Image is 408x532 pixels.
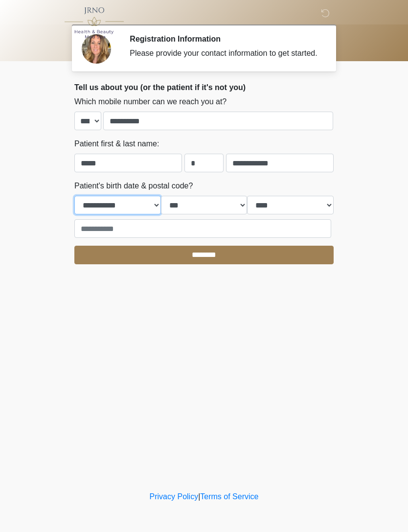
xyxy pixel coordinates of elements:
label: Patient's birth date & postal code? [74,180,193,192]
img: JRNO Med Spa Logo [65,7,124,39]
img: Agent Avatar [82,34,111,64]
a: | [198,492,200,501]
label: Which mobile number can we reach you at? [74,96,227,108]
div: Please provide your contact information to get started. [130,47,319,59]
h2: Tell us about you (or the patient if it's not you) [74,83,334,92]
a: Terms of Service [200,492,258,501]
label: Patient first & last name: [74,138,159,150]
a: Privacy Policy [150,492,199,501]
